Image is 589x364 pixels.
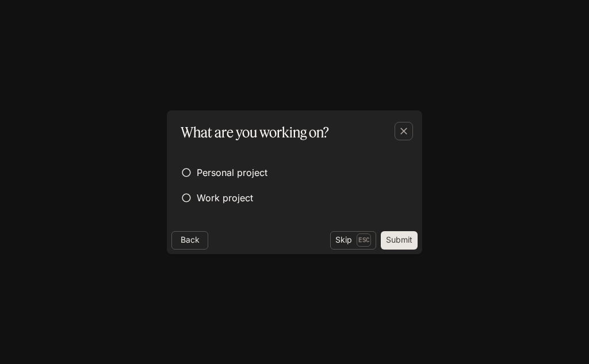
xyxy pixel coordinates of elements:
button: Back [171,231,208,250]
button: Submit [381,231,418,250]
p: Esc [357,233,371,246]
p: What are you working on? [181,122,329,143]
button: SkipEsc [330,231,376,250]
span: Personal project [197,166,267,179]
span: Work project [197,191,253,205]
